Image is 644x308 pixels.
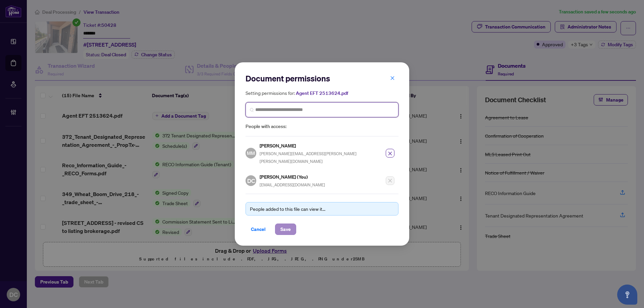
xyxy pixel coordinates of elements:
h2: Document permissions [246,73,398,84]
span: DC [247,176,255,185]
span: People with access: [246,123,398,130]
span: close [390,76,395,80]
span: Cancel [251,224,266,235]
div: People added to this file can view it... [250,205,394,212]
span: close [388,151,392,156]
button: Save [275,224,296,235]
h5: Setting permissions for: [246,89,398,97]
h5: [PERSON_NAME] [260,142,382,149]
button: Cancel [246,224,271,235]
span: Save [280,224,291,235]
h5: [PERSON_NAME] (You) [260,173,325,181]
img: search_icon [250,108,254,112]
span: [EMAIL_ADDRESS][DOMAIN_NAME] [260,182,325,187]
span: Agent EFT 2513624.pdf [296,90,348,96]
span: [PERSON_NAME][EMAIL_ADDRESS][PERSON_NAME][PERSON_NAME][DOMAIN_NAME] [260,151,357,164]
span: MM [247,149,255,157]
button: Open asap [617,285,637,305]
